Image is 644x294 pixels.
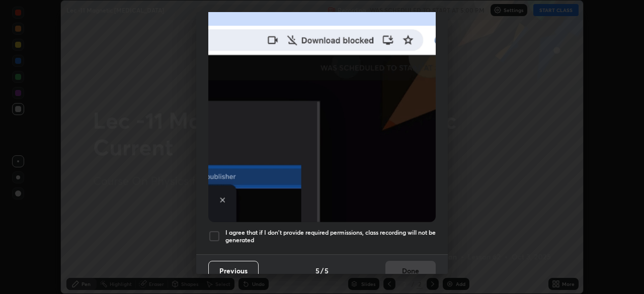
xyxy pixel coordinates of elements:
[225,229,436,244] h5: I agree that if I don't provide required permissions, class recording will not be generated
[320,265,324,276] h4: /
[208,3,436,222] img: downloads-permission-blocked.gif
[325,265,329,276] h4: 5
[208,261,259,281] button: Previous
[315,265,319,276] h4: 5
